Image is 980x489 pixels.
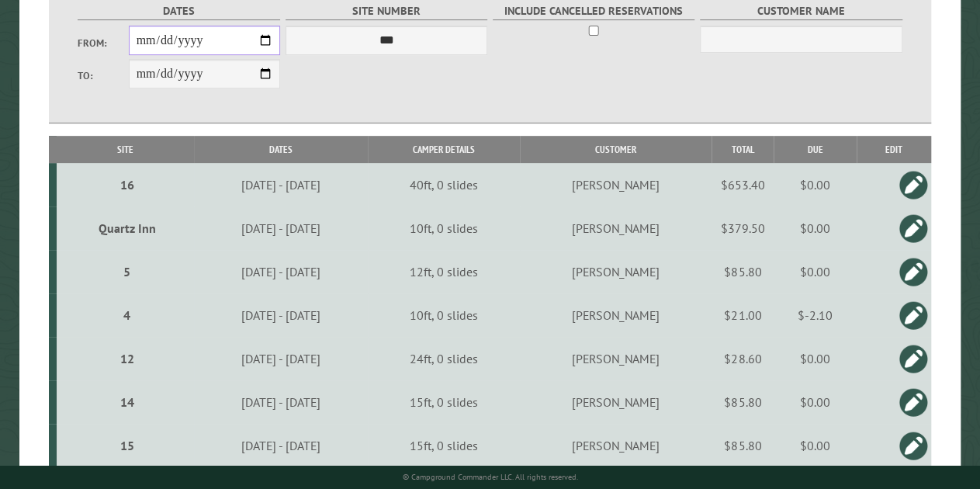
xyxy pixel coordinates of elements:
[196,264,365,279] div: [DATE] - [DATE]
[700,2,902,20] label: Customer Name
[196,220,365,236] div: [DATE] - [DATE]
[712,293,774,337] td: $21.00
[774,293,856,337] td: $-2.10
[368,424,520,467] td: 15ft, 0 slides
[712,337,774,380] td: $28.60
[774,337,856,380] td: $0.00
[774,250,856,293] td: $0.00
[520,163,712,206] td: [PERSON_NAME]
[196,351,365,366] div: [DATE] - [DATE]
[520,206,712,250] td: [PERSON_NAME]
[520,424,712,467] td: [PERSON_NAME]
[520,337,712,380] td: [PERSON_NAME]
[194,136,369,163] th: Dates
[712,136,774,163] th: Total
[63,177,191,192] div: 16
[78,36,128,50] label: From:
[368,136,520,163] th: Camper Details
[857,136,931,163] th: Edit
[63,307,191,323] div: 4
[403,472,578,482] small: © Campground Commander LLC. All rights reserved.
[520,250,712,293] td: [PERSON_NAME]
[78,68,128,83] label: To:
[196,307,365,323] div: [DATE] - [DATE]
[774,163,856,206] td: $0.00
[196,438,365,453] div: [DATE] - [DATE]
[712,163,774,206] td: $653.40
[774,424,856,467] td: $0.00
[78,2,280,20] label: Dates
[493,2,695,20] label: Include Cancelled Reservations
[63,220,191,236] div: Quartz Inn
[520,380,712,424] td: [PERSON_NAME]
[63,264,191,279] div: 5
[774,136,856,163] th: Due
[63,351,191,366] div: 12
[286,2,488,20] label: Site Number
[63,438,191,453] div: 15
[196,394,365,410] div: [DATE] - [DATE]
[774,206,856,250] td: $0.00
[712,206,774,250] td: $379.50
[774,380,856,424] td: $0.00
[196,177,365,192] div: [DATE] - [DATE]
[368,163,520,206] td: 40ft, 0 slides
[368,337,520,380] td: 24ft, 0 slides
[712,380,774,424] td: $85.80
[63,394,191,410] div: 14
[57,136,194,163] th: Site
[368,250,520,293] td: 12ft, 0 slides
[368,380,520,424] td: 15ft, 0 slides
[368,293,520,337] td: 10ft, 0 slides
[520,136,712,163] th: Customer
[368,206,520,250] td: 10ft, 0 slides
[712,424,774,467] td: $85.80
[520,293,712,337] td: [PERSON_NAME]
[712,250,774,293] td: $85.80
